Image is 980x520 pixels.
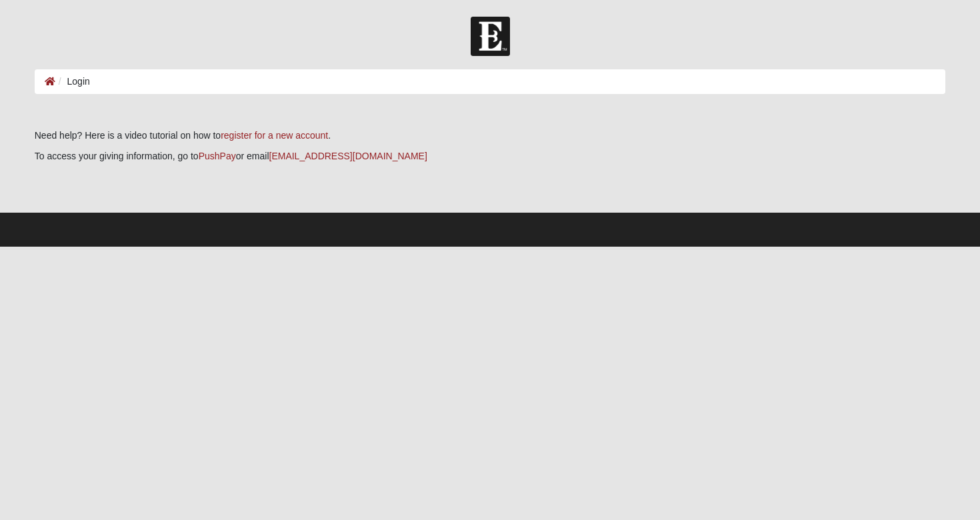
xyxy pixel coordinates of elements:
[471,17,510,56] img: Church of Eleven22 Logo
[269,151,427,161] a: [EMAIL_ADDRESS][DOMAIN_NAME]
[35,149,946,163] p: To access your giving information, go to or email
[221,130,328,141] a: register for a new account
[55,75,90,89] li: Login
[199,151,236,161] a: PushPay
[35,129,946,143] p: Need help? Here is a video tutorial on how to .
